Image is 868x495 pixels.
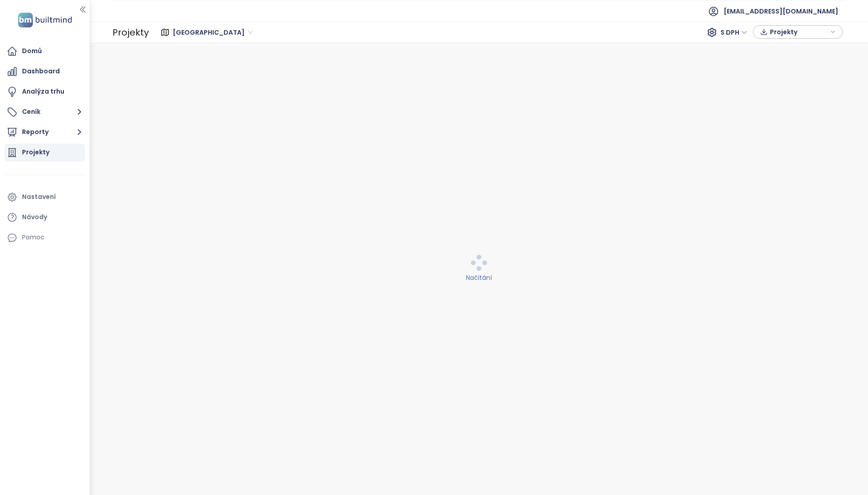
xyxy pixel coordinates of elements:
div: Pomoc [22,232,45,243]
a: Analýza trhu [4,83,85,101]
div: Nastavení [22,191,56,202]
a: Nastavení [4,188,85,206]
div: Návody [22,211,47,223]
div: Domů [22,45,42,57]
a: Návody [4,208,85,226]
span: Praha [173,26,253,39]
button: Reporty [4,123,85,141]
span: S DPH [720,26,747,39]
span: Projekty [770,25,828,39]
img: logo [15,11,75,29]
div: Projekty [22,147,49,158]
span: [EMAIL_ADDRESS][DOMAIN_NAME] [724,0,838,22]
div: button [758,25,838,39]
div: Načítání [96,273,863,283]
a: Domů [4,42,85,60]
div: Analýza trhu [22,86,64,97]
div: Dashboard [22,66,60,77]
div: Projekty [112,23,149,41]
button: Ceník [4,103,85,121]
a: Projekty [4,144,85,162]
div: Pomoc [4,229,85,247]
a: Dashboard [4,63,85,81]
